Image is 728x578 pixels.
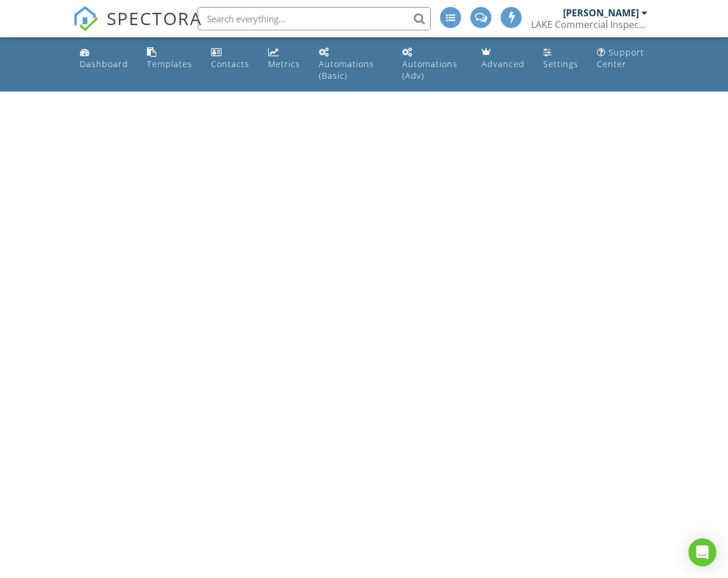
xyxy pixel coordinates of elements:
input: Search everything... [198,7,431,30]
div: Dashboard [80,58,128,69]
a: Settings [539,42,583,75]
div: Templates [147,58,192,69]
div: Support Center [597,47,644,69]
a: Contacts [206,42,254,75]
div: Automations (Adv) [402,58,458,81]
a: Advanced [477,42,529,75]
div: LAKE Commercial Inspections & Consulting, llc. [531,19,648,30]
a: Dashboard [75,42,133,75]
div: Settings [543,58,578,69]
a: Automations (Advanced) [398,42,467,87]
div: [PERSON_NAME] [563,7,639,19]
div: Open Intercom Messenger [688,538,716,566]
a: SPECTORA [73,16,202,40]
div: Advanced [481,58,525,69]
a: Automations (Basic) [314,42,388,87]
img: The Best Home Inspection Software - Spectora [73,6,99,31]
div: Metrics [268,58,300,69]
a: Support Center [592,42,653,75]
span: SPECTORA [107,6,202,30]
a: Templates [142,42,197,75]
div: Contacts [211,58,249,69]
a: Metrics [263,42,305,75]
div: Automations (Basic) [319,58,374,81]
